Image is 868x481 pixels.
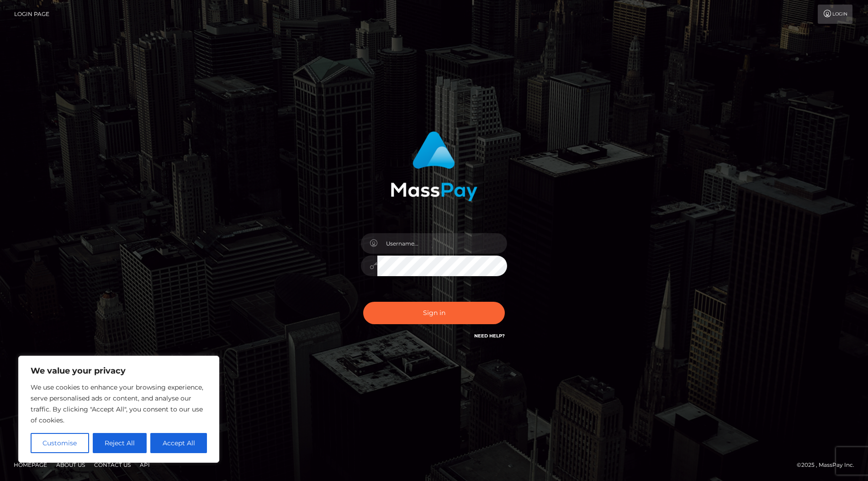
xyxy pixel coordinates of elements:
[18,356,219,463] div: We value your privacy
[797,460,861,470] div: © 2025 , MassPay Inc.
[363,302,505,324] button: Sign in
[31,382,207,426] p: We use cookies to enhance your browsing experience, serve personalised ads or content, and analys...
[93,433,147,453] button: Reject All
[377,233,507,254] input: Username...
[31,365,207,376] p: We value your privacy
[150,433,207,453] button: Accept All
[31,433,89,453] button: Customise
[53,458,89,472] a: About Us
[14,5,49,24] a: Login Page
[136,458,153,472] a: API
[818,5,852,24] a: Login
[391,131,477,201] img: MassPay Login
[474,333,505,339] a: Need Help?
[90,458,134,472] a: Contact Us
[10,458,51,472] a: Homepage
